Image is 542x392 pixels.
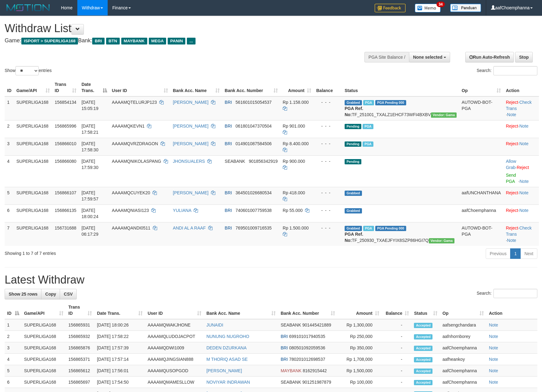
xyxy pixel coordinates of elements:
[459,96,503,120] td: AUTOWD-BOT-PGA
[66,354,94,365] td: 156865371
[414,357,432,362] span: Accepted
[22,377,66,388] td: SUPERLIGA168
[81,100,98,111] span: [DATE] 15:05:19
[15,66,39,75] select: Showentries
[281,357,288,362] span: BRI
[316,99,340,105] div: - - -
[338,319,382,331] td: Rp 1,300,000
[519,141,529,146] a: Note
[283,190,305,195] span: Rp 418.000
[363,100,374,105] span: Marked by aafsengchandara
[345,159,361,164] span: Pending
[283,141,309,146] span: Rp 8.400.000
[375,4,406,12] img: Feedback.jpg
[22,319,66,331] td: SUPERLIGA168
[168,38,185,44] span: PANIN
[338,331,382,342] td: Rp 250,000
[440,342,486,354] td: aafChoemphanna
[506,226,518,230] a: Reject
[5,3,52,12] img: MOTION_logo.png
[14,96,52,120] td: SUPERLIGA168
[507,238,516,243] a: Note
[375,226,406,231] span: PGA Pending
[55,190,76,195] span: 156866107
[459,222,503,246] td: AUTOWD-BOT-PGA
[338,365,382,377] td: Rp 1,500,000
[14,222,52,246] td: SUPERLIGA168
[235,141,272,146] span: Copy 014901087584506 to clipboard
[206,357,248,362] a: M THORIQ ASAD SE
[225,100,232,105] span: BRI
[225,159,245,164] span: SEABANK
[5,248,221,256] div: Showing 1 to 7 of 7 entries
[5,138,14,155] td: 3
[414,346,432,351] span: Accepted
[145,331,204,342] td: AAAAMQLUDOJACPOT
[338,301,382,319] th: Amount: activate to sort column ascending
[440,331,486,342] td: aafnhornborey
[5,120,14,138] td: 2
[431,112,457,118] span: Vendor URL: https://trx31.1velocity.biz
[5,155,14,187] td: 4
[283,208,303,213] span: Rp 55.000
[382,331,411,342] td: -
[173,226,206,230] a: ANDI AL A RAAF
[94,301,145,319] th: Date Trans.: activate to sort column ascending
[145,377,204,388] td: AAAAMQMAMESLLOW
[5,354,22,365] td: 4
[22,342,66,354] td: SUPERLIGA168
[375,100,406,105] span: PGA Pending
[5,79,14,96] th: ID
[506,159,516,170] a: Allow Grab
[382,342,411,354] td: -
[94,331,145,342] td: [DATE] 17:58:22
[506,124,518,129] a: Reject
[145,342,204,354] td: AAAAMQDWI1009
[489,368,498,373] a: Note
[440,377,486,388] td: aafChoemphanna
[66,342,94,354] td: 156865876
[94,365,145,377] td: [DATE] 17:56:01
[519,208,529,213] a: Note
[55,208,76,213] span: 156866135
[503,138,539,155] td: ·
[440,354,486,365] td: aafheankoy
[145,319,204,331] td: AAAAMQWAKJHONE
[112,159,161,164] span: AAAAMQNIKOLASPANG
[477,289,537,298] label: Search:
[316,225,340,231] div: - - -
[14,138,52,155] td: SUPERLIGA168
[519,179,529,184] a: Note
[345,226,362,231] span: Grabbed
[506,141,518,146] a: Reject
[363,124,373,129] span: Marked by aafsengchandara
[316,207,340,213] div: - - -
[440,319,486,331] td: aafsengchandara
[409,52,450,62] button: None selected
[22,301,66,319] th: Game/API: activate to sort column ascending
[112,141,158,146] span: AAAAMQVRZDRAGON
[382,365,411,377] td: -
[121,38,147,44] span: MAYBANK
[206,345,247,350] a: DEDEN DZURKANA
[235,190,272,195] span: Copy 364501026680534 to clipboard
[106,38,120,44] span: BTN
[489,345,498,350] a: Note
[342,96,459,120] td: TF_251001_TXALZ1EHCF73WFI4BXBV
[14,204,52,222] td: SUPERLIGA168
[66,365,94,377] td: 156865612
[506,100,531,111] a: Check Trans
[94,377,145,388] td: [DATE] 17:54:50
[149,38,166,44] span: MEGA
[345,124,361,129] span: Pending
[302,322,331,327] span: Copy 901445421889 to clipboard
[52,79,79,96] th: Trans ID: activate to sort column ascending
[413,55,442,60] span: None selected
[382,377,411,388] td: -
[440,365,486,377] td: aafChoemphanna
[489,334,498,339] a: Note
[338,377,382,388] td: Rp 100,000
[281,345,288,350] span: BRI
[45,292,56,297] span: Copy
[316,141,340,147] div: - - -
